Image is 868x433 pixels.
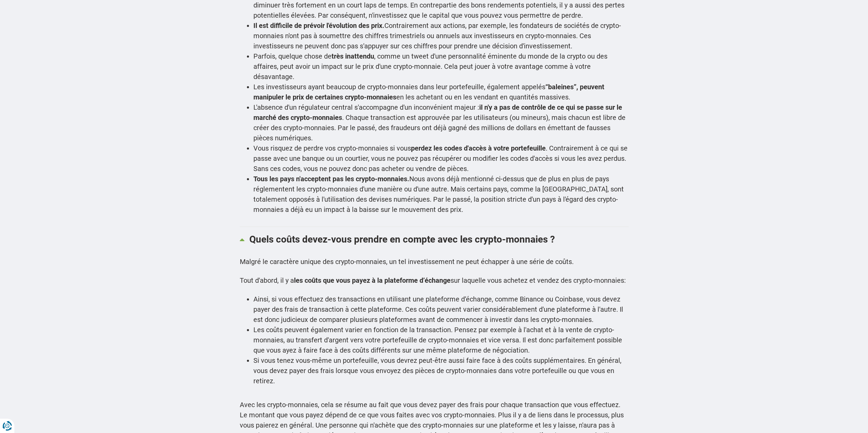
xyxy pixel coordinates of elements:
p: Tout d'abord, il y a sur laquelle vous achetez et vendez des crypto-monnaies: [240,275,629,285]
b: les coûts que vous payez à la plateforme d’échange [294,276,451,284]
li: L'absence d'un régulateur central s'accompagne d'un inconvénient majeur : . Chaque transaction es... [253,102,629,143]
b: très inattendu [332,52,374,60]
a: Quels coûts devez-vous prendre en compte avec les crypto-monnaies ? [240,227,629,251]
li: Vous risquez de perdre vos crypto-monnaies si vous . Contrairement à ce qui se passe avec une ban... [253,143,629,174]
li: Parfois, quelque chose de , comme un tweet d'une personnalité éminente du monde de la crypto ou d... [253,51,629,82]
b: Il est difficile de prévoir l'évolution des prix. [253,21,384,30]
li: Les investisseurs ayant beaucoup de crypto-monnaies dans leur portefeuille, également appelés en ... [253,82,629,102]
p: Malgré le caractère unique des crypto-monnaies, un tel investissement ne peut échapper à une séri... [240,257,629,267]
li: Si vous tenez vous-même un portefeuille, vous devrez peut-être aussi faire face à des coûts suppl... [253,355,629,386]
li: Contrairement aux actions, par exemple, les fondateurs de sociétés de crypto-monnaies n'ont pas à... [253,20,629,51]
li: Ainsi, si vous effectuez des transactions en utilisant une plateforme d’échange, comme Binance ou... [253,294,629,325]
li: Les coûts peuvent également varier en fonction de la transaction. Pensez par exemple à l'achat et... [253,325,629,355]
b: Tous les pays n'acceptent pas les crypto-monnaies. [253,175,409,183]
b: perdez les codes d'accès à votre portefeuille [411,144,546,152]
li: Nous avons déjà mentionné ci-dessus que de plus en plus de pays réglementent les crypto-monnaies ... [253,174,629,215]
